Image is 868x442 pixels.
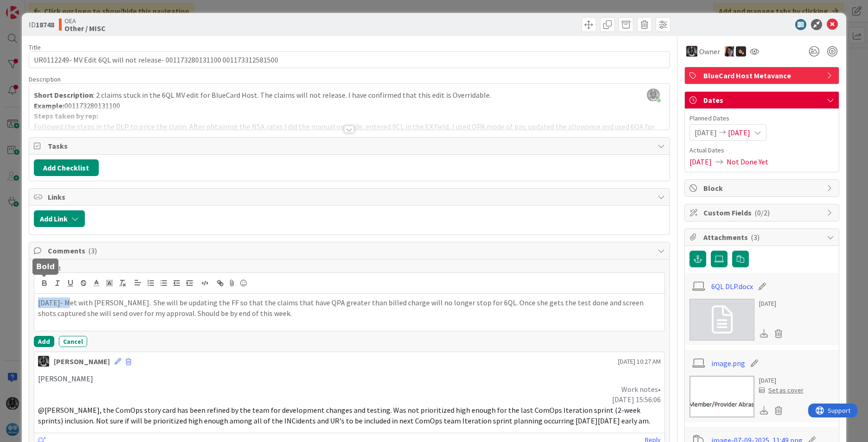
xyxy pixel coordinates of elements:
[703,183,822,194] span: Block
[36,20,54,29] b: 18748
[759,376,804,385] div: [DATE]
[19,1,42,13] span: Support
[759,385,804,395] div: Set as cover
[689,114,834,123] span: Planned Dates
[38,356,49,367] img: KG
[64,17,106,25] span: OEA
[38,374,93,383] span: [PERSON_NAME]
[759,328,769,340] div: Download
[34,264,61,272] span: Comment
[48,245,653,256] span: Comments
[29,75,61,83] span: Description
[34,210,85,227] button: Add Link
[754,208,770,217] span: ( 0/2 )
[29,19,54,30] span: ID
[703,70,822,81] span: BlueCard Host Metavance
[689,145,834,155] span: Actual Dates
[728,127,750,138] span: [DATE]
[689,156,712,167] span: [DATE]
[64,25,106,32] b: Other / MISC
[727,156,768,167] span: Not Done Yet
[711,358,745,369] a: image.png
[38,297,661,318] p: [DATE]- Met with [PERSON_NAME]. She will be updating the FF so that the claims that have QPA grea...
[36,262,55,271] h5: Bold
[48,191,653,202] span: Links
[34,159,99,176] button: Add Checklist
[29,43,41,51] label: Title
[703,232,822,243] span: Attachments
[618,357,661,366] span: [DATE] 10:27 AM
[695,127,717,138] span: [DATE]
[736,46,746,57] img: ZB
[647,88,660,101] img: ddRgQ3yRm5LdI1ED0PslnJbT72KgN0Tb.jfif
[703,95,822,106] span: Dates
[621,385,661,394] span: Work notes•
[88,246,97,255] span: ( 3 )
[59,336,87,347] button: Cancel
[34,90,93,100] strong: Short Description
[34,336,54,347] button: Add
[34,101,665,111] p: 001173280131100
[29,51,670,68] input: type card name here...
[725,46,735,57] img: TC
[759,404,769,417] div: Download
[703,207,822,218] span: Custom Fields
[711,281,753,292] a: 6QL DLP.docx
[612,395,661,404] span: [DATE] 15:56:06
[759,299,786,309] div: [DATE]
[38,405,650,425] span: @[PERSON_NAME], the ComOps story card has been refined by the team for development changes and te...
[34,101,64,110] strong: Example:
[699,46,720,57] span: Owner
[54,356,110,367] div: [PERSON_NAME]
[34,90,665,101] p: : 2 claims stuck in the 6QL MV edit for BlueCard Host. The claims will not release. I have confir...
[686,46,697,57] img: KG
[751,233,759,242] span: ( 3 )
[48,140,653,152] span: Tasks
